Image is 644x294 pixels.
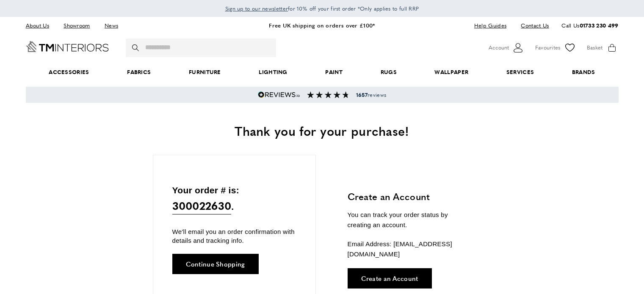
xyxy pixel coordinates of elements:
span: for 10% off your first order *Only applies to full RRP [225,5,419,12]
a: Showroom [57,20,96,31]
span: Account [489,43,509,52]
a: Free UK shipping on orders over £100* [269,21,375,29]
img: Reviews.io 5 stars [258,91,300,98]
a: Brands [553,59,614,85]
span: 300022630 [172,197,232,214]
a: Furniture [170,59,240,85]
p: We'll email you an order confirmation with details and tracking info. [172,227,296,245]
a: News [98,20,124,31]
p: Email Address: [EMAIL_ADDRESS][DOMAIN_NAME] [348,239,473,259]
a: About Us [26,20,55,31]
span: Create an Account [361,275,418,281]
a: Wallpaper [416,59,487,85]
span: Sign up to our newsletter [225,5,288,12]
a: Continue Shopping [172,254,259,274]
a: Contact Us [514,20,549,31]
span: Thank you for your purchase! [235,121,409,140]
a: Lighting [240,59,307,85]
button: Customer Account [489,41,525,54]
p: Call Us [561,21,618,30]
span: Continue Shopping [186,261,245,267]
strong: 1657 [356,91,368,99]
a: Paint [307,59,362,85]
a: Rugs [362,59,416,85]
a: Fabrics [108,59,170,85]
img: Reviews section [307,91,349,98]
button: Search [132,38,141,57]
a: Go to Home page [26,41,109,52]
p: Your order # is: . [172,183,296,215]
a: Services [487,59,553,85]
span: Favourites [535,43,561,52]
h3: Create an Account [348,190,473,203]
a: Create an Account [348,268,432,289]
span: reviews [356,91,386,98]
a: 01733 230 499 [580,21,619,29]
a: Help Guides [468,20,513,31]
span: Accessories [30,59,108,85]
a: Favourites [535,41,576,54]
a: Sign up to our newsletter [225,4,288,13]
p: You can track your order status by creating an account. [348,210,473,230]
